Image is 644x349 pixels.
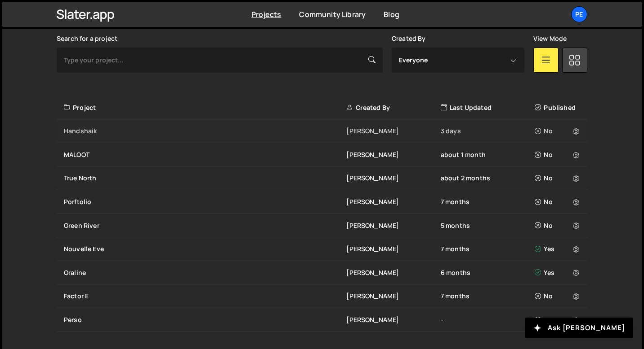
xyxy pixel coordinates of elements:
div: 7 months [441,197,535,206]
div: [PERSON_NAME] [346,150,440,159]
label: Search for a project [57,35,117,42]
a: Perso [PERSON_NAME] - No [57,308,587,332]
div: Oraline [64,268,346,277]
a: Handshaik [PERSON_NAME] 3 days No [57,119,587,143]
a: Factor E [PERSON_NAME] 7 months No [57,284,587,308]
div: about 2 months [441,174,535,183]
div: Published [535,103,582,112]
div: Last Updated [441,103,535,112]
input: Type your project... [57,48,383,73]
label: Created By [392,35,426,42]
div: Yes [535,244,582,253]
div: [PERSON_NAME] [346,315,440,324]
div: - [441,315,535,324]
a: Blog [384,9,399,19]
a: Community Library [299,9,366,19]
div: Perso [64,315,346,324]
div: Project [64,103,346,112]
div: 7 months [441,244,535,253]
button: Ask [PERSON_NAME] [525,318,633,338]
a: Oraline [PERSON_NAME] 6 months Yes [57,261,587,285]
div: 3 days [441,127,535,135]
div: Nouvelle Eve [64,244,346,253]
div: 5 months [441,221,535,230]
div: Created By [346,103,440,112]
a: Porftolio [PERSON_NAME] 7 months No [57,190,587,214]
div: [PERSON_NAME] [346,292,440,301]
label: View Mode [533,35,567,42]
div: [PERSON_NAME] [346,127,440,135]
div: Factor E [64,292,346,301]
div: No [535,197,582,206]
div: [PERSON_NAME] [346,174,440,183]
div: Handshaik [64,127,346,135]
div: [PERSON_NAME] [346,197,440,206]
div: No [535,221,582,230]
div: [PERSON_NAME] [346,268,440,277]
a: MALOOT [PERSON_NAME] about 1 month No [57,143,587,167]
a: Pe [571,6,587,22]
div: 7 months [441,292,535,301]
div: Yes [535,268,582,277]
div: True North [64,174,346,183]
a: Green River [PERSON_NAME] 5 months No [57,214,587,238]
div: No [535,174,582,183]
div: Green River [64,221,346,230]
div: MALOOT [64,150,346,159]
div: No [535,150,582,159]
div: No [535,127,582,135]
div: No [535,292,582,301]
div: Porftolio [64,197,346,206]
a: Nouvelle Eve [PERSON_NAME] 7 months Yes [57,237,587,261]
div: [PERSON_NAME] [346,221,440,230]
div: 6 months [441,268,535,277]
a: True North [PERSON_NAME] about 2 months No [57,166,587,190]
div: about 1 month [441,150,535,159]
a: Projects [251,9,281,19]
div: [PERSON_NAME] [346,244,440,253]
div: No [535,315,582,324]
